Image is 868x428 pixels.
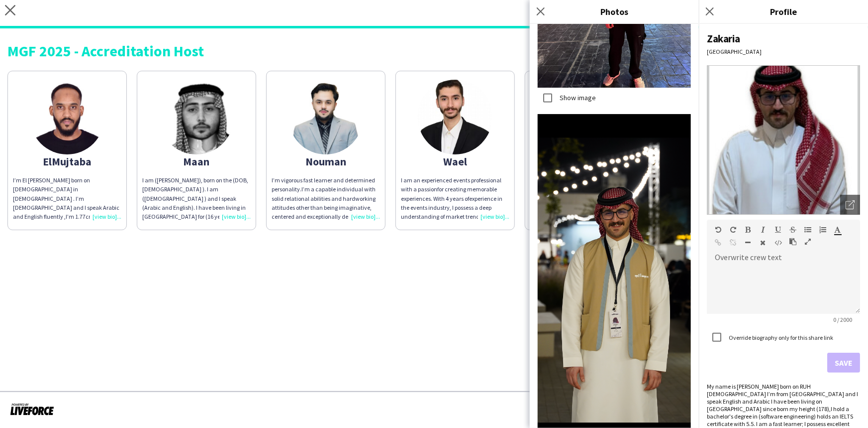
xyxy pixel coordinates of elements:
div: Maan [142,157,251,166]
button: Underline [774,226,781,234]
button: Italic [760,226,767,234]
img: thumb-686f5168f221e.jpeg [30,80,104,154]
div: MGF 2025 - Accreditation Host [7,43,861,58]
div: Open photos pop-in [840,195,860,215]
button: Bold [745,226,752,234]
img: Powered by Liveforce [10,402,54,416]
img: thumb-688673d3d3951.jpeg [289,80,363,154]
button: Horizontal Line [745,239,752,247]
img: Crew avatar or photo [707,65,860,215]
h3: Profile [699,5,868,18]
button: Clear Formatting [760,239,767,247]
h3: Photos [530,5,699,18]
div: I’m vigorous fast learner and determined personality.I’m a capable individual with solid relation... [272,176,380,221]
button: HTML Code [774,239,781,247]
label: Override biography only for this share link [727,334,833,341]
div: Wael [401,157,509,166]
button: Undo [715,226,722,234]
div: [GEOGRAPHIC_DATA] [707,48,860,55]
div: ElMujtaba [13,157,121,166]
button: Text Color [834,226,841,234]
div: I am ([PERSON_NAME]), born on the (DOB, [DEMOGRAPHIC_DATA] ). I am ([DEMOGRAPHIC_DATA] ) and I sp... [142,176,251,221]
label: Show image [558,93,596,102]
img: thumb-678c61c22937b.jpg [418,80,492,154]
div: I’m El [PERSON_NAME] born on [DEMOGRAPHIC_DATA] in [DEMOGRAPHIC_DATA] . I’m [DEMOGRAPHIC_DATA] an... [13,176,121,221]
img: thumb-6741ad1bae53a.jpeg [159,80,234,154]
div: I am an experienced events professional with a passionfor creating memorable experiences. With 4 ... [401,176,509,221]
button: Strikethrough [789,226,796,234]
button: Unordered List [804,226,811,234]
button: Fullscreen [804,238,811,246]
div: Zakaria [707,32,860,45]
button: Ordered List [819,226,826,234]
div: Nouman [272,157,380,166]
button: Redo [730,226,737,234]
button: Paste as plain text [789,238,796,246]
span: 0 / 2000 [825,316,860,323]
